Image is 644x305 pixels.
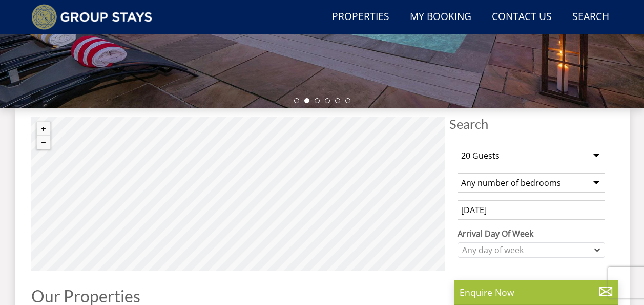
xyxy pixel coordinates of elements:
[568,6,613,29] a: Search
[449,117,613,131] span: Search
[328,6,393,29] a: Properties
[460,244,592,256] div: Any day of week
[37,136,50,149] button: Zoom out
[488,6,556,29] a: Contact Us
[31,4,153,30] img: Group Stays
[458,242,605,258] div: Combobox
[458,227,605,240] label: Arrival Day Of Week
[406,6,475,29] a: My Booking
[460,285,613,299] p: Enquire Now
[31,117,445,271] canvas: Map
[458,200,605,220] input: Arrival Date
[31,287,445,305] h1: Our Properties
[37,122,50,136] button: Zoom in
